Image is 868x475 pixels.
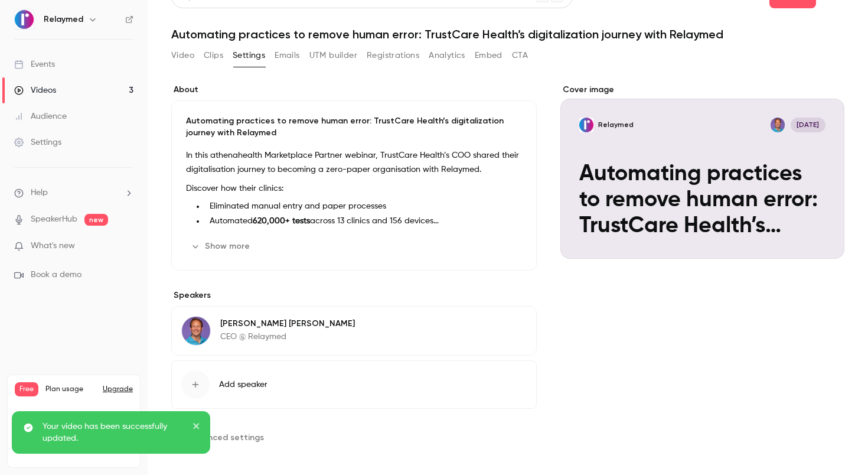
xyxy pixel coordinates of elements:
div: Audience [14,110,67,122]
button: Embed [475,46,502,65]
span: Book a demo [31,269,81,281]
p: Automating practices to remove human error: TrustCare Health’s digitalization journey with Relaymed [186,115,522,139]
button: Emails [275,46,299,65]
button: close [192,421,201,435]
button: Registrations [367,46,419,65]
div: Videos [14,84,56,96]
li: Eliminated manual entry and paper processes [205,200,522,213]
h1: Automating practices to remove human error: TrustCare Health’s digitalization journey with Relaymed [171,27,844,41]
button: UTM builder [309,46,357,65]
button: Clips [204,46,223,65]
img: Relaymed [15,10,34,29]
p: Your video has been successfully updated. [43,421,184,444]
li: help-dropdown-opener [14,187,133,199]
p: Discover how their clinics: [186,181,522,196]
button: Advanced settings [171,428,271,447]
button: CTA [512,46,528,65]
button: Upgrade [103,385,133,394]
a: SpeakerHub [31,213,77,226]
button: Video [171,46,194,65]
section: Cover image [560,84,844,259]
div: Events [14,58,55,70]
p: CEO @ Relaymed [220,331,355,343]
button: Show more [186,237,257,256]
button: Analytics [429,46,465,65]
span: Advanced settings [188,431,264,444]
p: [PERSON_NAME] [PERSON_NAME] [220,318,355,330]
span: Add speaker [219,379,267,391]
span: What's new [31,240,75,252]
li: Automated across 13 clinics and 156 devices [205,215,522,227]
section: Advanced settings [171,428,537,447]
h6: Relaymed [44,14,83,25]
span: Free [15,382,38,396]
strong: 620,000+ tests [253,217,310,225]
button: Settings [233,46,265,65]
div: Settings [14,136,61,148]
button: Add speaker [171,360,537,409]
label: Cover image [560,84,844,96]
span: new [84,214,108,226]
p: In this athenahealth Marketplace Partner webinar, TrustCare Health’s COO shared their digitalisat... [186,148,522,177]
img: Neil Farish [182,317,210,345]
div: Neil Farish[PERSON_NAME] [PERSON_NAME]CEO @ Relaymed [171,306,537,356]
label: About [171,84,537,96]
span: Plan usage [45,385,96,394]
span: Help [31,187,48,199]
label: Speakers [171,289,537,301]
